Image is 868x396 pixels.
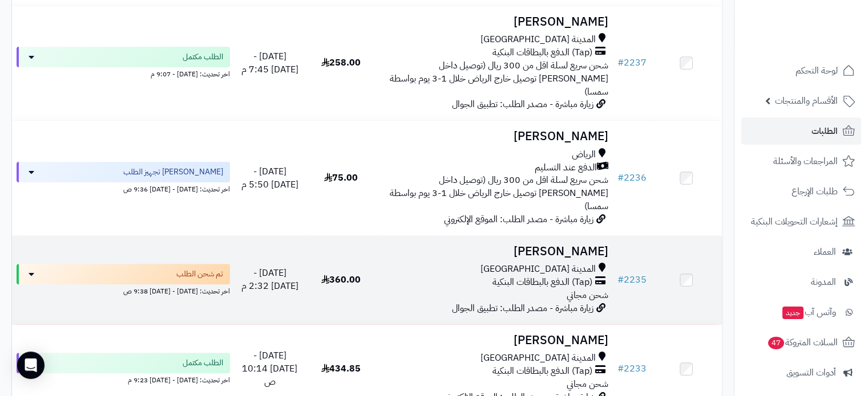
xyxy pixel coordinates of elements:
span: المدينة [GEOGRAPHIC_DATA] [481,263,596,276]
div: Open Intercom Messenger [17,352,45,379]
span: (Tap) الدفع بالبطاقات البنكية [492,46,592,59]
div: اخر تحديث: [DATE] - [DATE] 9:38 ص [17,284,230,296]
h3: [PERSON_NAME] [381,334,608,347]
span: الأقسام والمنتجات [775,93,838,109]
a: وآتس آبجديد [741,299,861,326]
span: # [617,171,624,185]
a: #2235 [617,273,647,287]
span: الطلب مكتمل [183,357,223,369]
a: لوحة التحكم [741,57,861,84]
span: 258.00 [321,56,361,70]
span: [PERSON_NAME] تجهيز الطلب [123,166,223,178]
span: [DATE] - [DATE] 7:45 م [241,50,298,76]
div: اخر تحديث: [DATE] - [DATE] 9:36 ص [17,182,230,194]
span: شحن مجاني [567,288,608,302]
a: الطلبات [741,117,861,145]
span: العملاء [814,244,836,260]
span: زيارة مباشرة - مصدر الطلب: تطبيق الجوال [452,301,594,315]
span: زيارة مباشرة - مصدر الطلب: تطبيق الجوال [452,97,594,111]
span: طلبات الإرجاع [792,183,838,199]
a: أدوات التسويق [741,359,861,386]
a: المدونة [741,268,861,296]
span: المدونة [811,274,836,290]
span: المدينة [GEOGRAPHIC_DATA] [481,352,596,365]
span: (Tap) الدفع بالبطاقات البنكية [492,276,592,289]
span: [DATE] - [DATE] 10:14 ص [242,349,297,389]
h3: [PERSON_NAME] [381,130,608,143]
span: الرياض [572,148,596,161]
span: شحن مجاني [567,377,608,391]
span: الطلب مكتمل [183,51,223,63]
a: #2236 [617,171,647,185]
span: المدينة [GEOGRAPHIC_DATA] [481,33,596,46]
span: أدوات التسويق [786,365,836,381]
a: طلبات الإرجاع [741,178,861,205]
span: السلات المتروكة [767,334,838,350]
span: المراجعات والأسئلة [773,153,838,169]
span: 434.85 [321,362,361,375]
a: السلات المتروكة47 [741,329,861,356]
span: [DATE] - [DATE] 2:32 م [241,266,298,293]
span: الطلبات [812,123,838,139]
span: # [617,273,624,287]
a: العملاء [741,238,861,266]
a: المراجعات والأسئلة [741,148,861,175]
div: اخر تحديث: [DATE] - 9:07 م [17,67,230,79]
span: [DATE] - [DATE] 5:50 م [241,165,298,191]
a: إشعارات التحويلات البنكية [741,208,861,235]
span: تم شحن الطلب [176,268,223,280]
a: #2233 [617,362,647,375]
span: زيارة مباشرة - مصدر الطلب: الموقع الإلكتروني [444,213,594,226]
span: (Tap) الدفع بالبطاقات البنكية [492,365,592,378]
span: 360.00 [321,273,361,287]
span: جديد [782,307,804,319]
span: # [617,362,624,375]
div: اخر تحديث: [DATE] - [DATE] 9:23 م [17,373,230,385]
span: شحن سريع لسلة اقل من 300 ريال (توصيل داخل [PERSON_NAME] توصيل خارج الرياض خلال 1-3 يوم بواسطة سمسا) [390,173,608,213]
span: شحن سريع لسلة اقل من 300 ريال (توصيل داخل [PERSON_NAME] توصيل خارج الرياض خلال 1-3 يوم بواسطة سمسا) [390,59,608,99]
h3: [PERSON_NAME] [381,245,608,258]
span: وآتس آب [781,304,836,320]
span: الدفع عند التسليم [535,161,597,174]
span: # [617,56,624,70]
span: 47 [768,337,784,349]
span: 75.00 [324,171,358,185]
h3: [PERSON_NAME] [381,15,608,28]
a: #2237 [617,56,647,70]
span: لوحة التحكم [796,63,838,79]
span: إشعارات التحويلات البنكية [751,214,838,230]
